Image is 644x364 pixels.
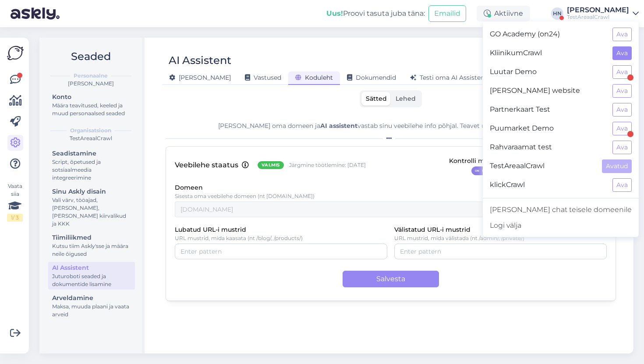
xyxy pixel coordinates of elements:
a: [PERSON_NAME]TestAreaalCrawl [567,7,639,21]
a: TiimiliikmedKutsu tiim Askly'sse ja määra neile õigused [48,232,135,259]
button: Ava [612,46,632,60]
p: Veebilehe staatus [175,160,238,171]
button: Ava [612,141,632,154]
button: Emailid [428,5,466,22]
input: Enter pattern [400,247,601,256]
span: [PERSON_NAME] [169,74,231,81]
div: TestAreaalCrawl [46,134,135,142]
span: Sätted [366,95,387,102]
a: SeadistamineScript, õpetused ja sotsiaalmeedia integreerimine [48,148,135,183]
div: Aktiivne [477,6,530,21]
div: Vaata siia [7,182,23,222]
span: Lehed [396,95,416,102]
div: Arveldamine [52,293,131,303]
div: HN [551,7,563,20]
span: GO Academy (on24) [490,28,605,41]
a: AI AssistentJuturoboti seaded ja dokumentide lisamine [48,262,135,290]
span: KliinikumCrawl [490,46,605,60]
img: Askly Logo [7,45,24,61]
button: Ava [612,84,632,98]
a: Sinu Askly disainVali värv, tööajad, [PERSON_NAME], [PERSON_NAME] kiirvalikud ja KKK [48,186,135,229]
div: Sinu Askly disain [52,187,131,196]
button: Ava [612,122,632,135]
a: [PERSON_NAME] chat teisele domeenile [483,202,639,218]
div: Kontrolli muudatusi [449,156,512,166]
span: Puumarket Demo [490,122,605,135]
h2: Seaded [46,48,135,65]
b: Personaalne [74,72,108,80]
button: Salvesta [343,271,439,287]
a: KontoMäära teavitused, keeled ja muud personaalsed seaded [48,91,135,119]
span: Testi oma AI Assistent [410,74,487,81]
button: Ava [612,28,632,41]
b: AI assistent [320,122,357,130]
b: Uus! [326,9,343,18]
span: [PERSON_NAME] website [490,84,605,98]
div: Seadistamine [52,149,131,158]
div: Juturoboti seaded ja dokumentide lisamine [52,272,131,288]
span: Koduleht [295,74,333,81]
div: Script, õpetused ja sotsiaalmeedia integreerimine [52,158,131,182]
span: Luutar Demo [490,65,605,79]
label: Domeen [175,183,203,193]
p: Järgmine töötlemine: [DATE] [289,162,366,169]
span: klickCrawl [490,178,605,192]
p: Sisesta oma veebilehe domeen (nt [DOMAIN_NAME]) [175,193,607,199]
span: ON [472,167,482,175]
b: Organisatsioon [70,127,111,134]
div: Tiimiliikmed [52,233,131,242]
div: [PERSON_NAME] [46,80,135,88]
div: 1 / 3 [7,214,23,222]
button: Ava [612,103,632,117]
span: Valmis [262,162,280,169]
span: Partnerkaart Test [490,103,605,117]
button: Ava [612,178,632,192]
p: URL mustrid, mida välistada (nt /admin/, /private/) [394,235,607,241]
label: Välistatud URL-i mustrid [394,225,471,235]
div: TestAreaalCrawl [567,14,629,21]
div: Kutsu tiim Askly'sse ja määra neile õigused [52,242,131,258]
span: TestAreaalCrawl [490,159,595,173]
label: Lubatud URL-i mustrid [175,225,246,235]
button: Avatud [602,159,632,173]
div: AI Assistent [52,263,131,272]
div: Maksa, muuda plaani ja vaata arveid [52,303,131,318]
span: Dokumendid [347,74,396,81]
div: [PERSON_NAME] [567,7,629,14]
span: Vastused [245,74,281,81]
span: Rahvaraamat test [490,141,605,154]
div: Konto [52,92,131,102]
div: Vali värv, tööajad, [PERSON_NAME], [PERSON_NAME] kiirvalikud ja KKK [52,196,131,228]
div: Määra teavitused, keeled ja muud personaalsed seaded [52,102,131,117]
div: Proovi tasuta juba täna: [326,8,425,19]
div: Logi välja [483,218,639,233]
a: ArveldamineMaksa, muuda plaani ja vaata arveid [48,292,135,320]
p: URL mustrid, mida kaasata (nt /blog/, /products/) [175,235,387,241]
div: AI Assistent [169,52,231,69]
input: Enter pattern [180,247,382,256]
input: example.com [175,201,607,217]
div: [PERSON_NAME] oma domeen ja vastab sinu veebilehe info põhjal. Teavet uuendatakse perioodiliselt. [166,121,616,131]
button: Ava [612,65,632,79]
